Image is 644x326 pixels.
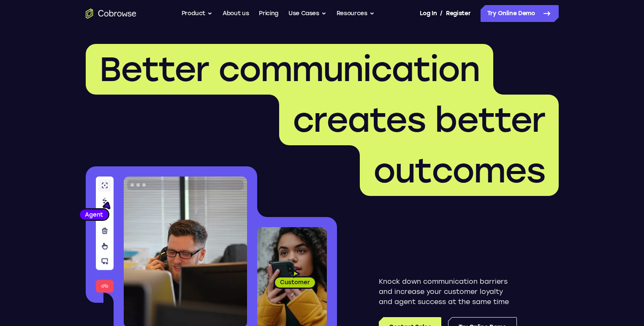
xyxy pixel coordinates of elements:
[182,5,213,22] button: Product
[275,278,315,286] span: Customer
[446,5,470,22] a: Register
[80,210,108,219] span: Agent
[420,5,437,22] a: Log In
[86,8,136,19] a: Go to the home page
[223,5,249,22] a: About us
[440,8,443,19] span: /
[259,5,278,22] a: Pricing
[373,150,545,191] span: outcomes
[99,49,480,90] span: Better communication
[379,277,517,307] p: Knock down communication barriers and increase your customer loyalty and agent success at the sam...
[288,5,326,22] button: Use Cases
[337,5,375,22] button: Resources
[481,5,559,22] a: Try Online Demo
[96,177,114,293] img: A series of tools used in co-browsing sessions
[293,100,545,140] span: creates better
